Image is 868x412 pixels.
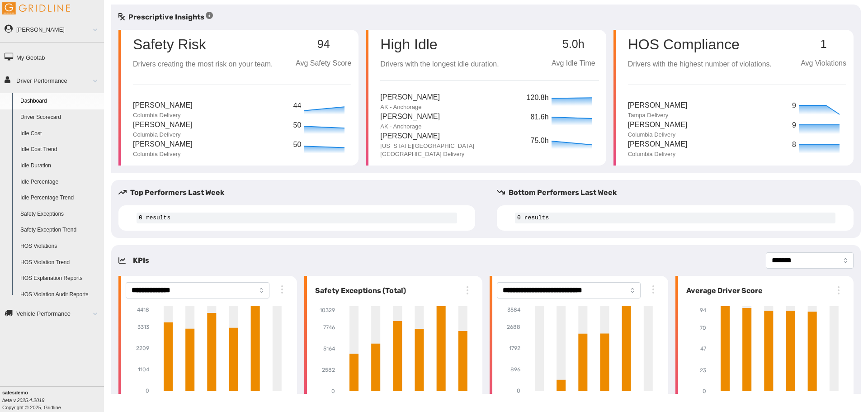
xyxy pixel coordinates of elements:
p: [PERSON_NAME] [628,100,688,111]
p: Columbia Delivery [133,111,193,119]
a: Idle Percentage Trend [16,190,104,206]
p: AK - Anchorage [380,103,440,111]
p: [PERSON_NAME] [380,131,523,142]
tspan: 2688 [507,324,520,330]
p: 1 [801,38,846,51]
tspan: 70 [700,325,706,331]
a: Dashboard [16,93,104,109]
a: Idle Percentage [16,174,104,190]
h6: Safety Exceptions (Total) [311,285,406,296]
h5: Bottom Performers Last Week [497,187,861,198]
a: Idle Cost [16,126,104,142]
p: [US_STATE][GEOGRAPHIC_DATA] [GEOGRAPHIC_DATA] Delivery [380,142,523,158]
a: HOS Violation Audit Reports [16,287,104,303]
p: Avg Violations [801,58,846,69]
p: Columbia Delivery [133,150,193,158]
h5: Prescriptive Insights [118,12,213,23]
p: Safety Risk [133,37,206,52]
tspan: 0 [517,388,520,394]
tspan: 23 [700,367,706,374]
div: Copyright © 2025, Gridline [2,389,104,411]
p: 94 [296,38,351,51]
code: 0 results [137,213,457,223]
p: [PERSON_NAME] [380,111,440,123]
p: [PERSON_NAME] [133,100,193,111]
p: [PERSON_NAME] [380,92,440,103]
i: beta v.2025.4.2019 [2,398,44,403]
tspan: 2582 [322,367,335,373]
p: 5.0h [548,38,599,51]
p: AK - Anchorage [380,123,440,131]
p: 9 [792,100,797,112]
p: Columbia Delivery [628,150,688,158]
tspan: 0 [146,388,149,394]
p: High Idle [380,37,499,52]
p: Tampa Delivery [628,111,688,119]
p: [PERSON_NAME] [133,119,193,131]
tspan: 10329 [320,307,335,313]
a: Safety Exceptions [16,206,104,223]
tspan: 5164 [323,346,335,352]
tspan: 94 [700,307,707,313]
tspan: 2209 [136,345,149,351]
p: Columbia Delivery [133,131,193,139]
b: salesdemo [2,390,28,395]
a: Safety Exception Trend [16,222,104,238]
a: Idle Cost Trend [16,142,104,158]
tspan: 7746 [323,324,335,331]
p: Drivers with the highest number of violations. [628,59,772,70]
tspan: 1104 [138,366,150,373]
code: 0 results [515,213,835,223]
p: 81.6h [531,112,549,123]
p: [PERSON_NAME] [133,139,193,150]
p: HOS Compliance [628,37,772,52]
p: 44 [293,100,302,112]
p: 8 [792,139,797,151]
tspan: 3313 [137,324,149,330]
tspan: 0 [703,388,706,394]
p: 75.0h [531,135,549,147]
img: Gridline [2,2,70,14]
a: Idle Duration [16,158,104,174]
p: Avg Safety Score [296,58,351,69]
tspan: 47 [700,346,706,352]
p: 120.8h [527,92,549,104]
p: 50 [293,120,302,131]
a: HOS Violation Trend [16,255,104,271]
p: Columbia Delivery [628,131,688,139]
p: 9 [792,120,797,131]
p: Avg Idle Time [548,58,599,69]
a: Driver Scorecard [16,109,104,126]
tspan: 4418 [137,307,149,313]
p: Drivers with the longest idle duration. [380,59,499,70]
h5: KPIs [133,255,149,266]
p: Drivers creating the most risk on your team. [133,59,273,70]
tspan: 3584 [507,307,521,313]
p: 50 [293,139,302,151]
p: [PERSON_NAME] [628,139,688,150]
a: HOS Explanation Reports [16,270,104,287]
tspan: 896 [510,366,520,373]
a: HOS Violations [16,238,104,255]
tspan: 1792 [509,345,520,351]
h5: Top Performers Last Week [118,187,482,198]
h6: Average Driver Score [683,285,763,296]
p: [PERSON_NAME] [628,119,688,131]
tspan: 0 [331,388,335,394]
